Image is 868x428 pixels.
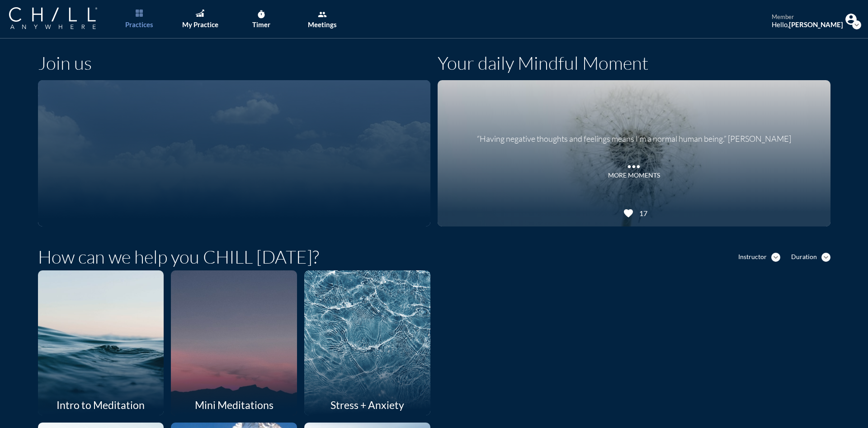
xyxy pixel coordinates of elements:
[845,14,857,25] img: Profile icon
[252,20,270,29] div: Timer
[623,208,634,219] i: favorite
[852,20,861,29] i: expand_more
[257,10,266,19] i: timer
[477,127,791,144] div: “Having negative thoughts and feelings means I’m a normal human being.” [PERSON_NAME]
[38,52,92,74] h1: Join us
[438,52,648,74] h1: Your daily Mindful Moment
[182,20,218,29] div: My Practice
[9,7,97,29] img: Company Logo
[636,209,647,217] div: 17
[9,7,115,30] a: Company Logo
[125,20,153,29] div: Practices
[136,10,143,17] img: List
[771,253,780,262] i: expand_more
[38,394,164,415] div: Intro to Meditation
[318,10,327,19] i: group
[308,20,337,29] div: Meetings
[772,14,843,21] div: member
[196,10,204,17] img: Graph
[791,253,817,261] div: Duration
[821,253,830,262] i: expand_more
[171,394,297,415] div: Mini Meditations
[772,20,843,29] div: Hello,
[38,246,319,268] h1: How can we help you CHILL [DATE]?
[304,394,430,415] div: Stress + Anxiety
[738,253,767,261] div: Instructor
[608,172,660,179] div: MORE MOMENTS
[789,20,843,29] strong: [PERSON_NAME]
[625,158,643,171] i: more_horiz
